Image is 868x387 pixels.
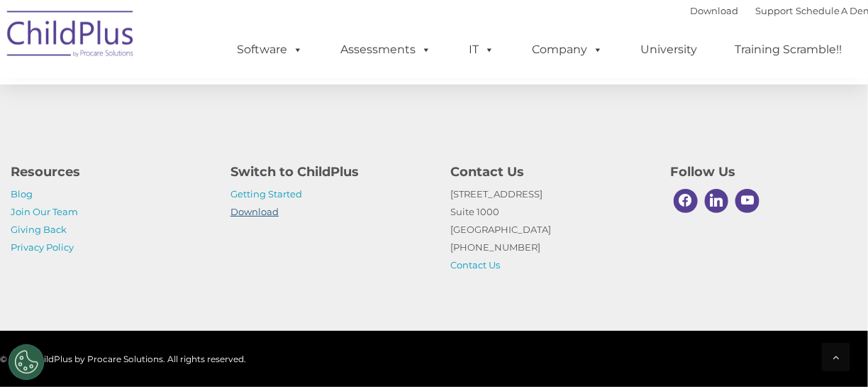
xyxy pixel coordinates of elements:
span: Phone number [194,152,255,163]
a: University [626,36,711,64]
a: Getting Started [230,188,302,200]
a: Software [223,36,317,64]
button: Cookies Settings [9,344,44,380]
a: Privacy Policy [11,241,74,253]
a: IT [455,36,508,64]
a: Company [518,36,617,64]
a: Blog [11,188,33,200]
a: Contact Us [450,259,500,271]
a: Download [230,206,279,217]
span: Last name [194,94,238,104]
a: Assessments [326,36,445,64]
h4: Switch to ChildPlus [230,162,429,182]
a: Join Our Team [11,206,78,217]
a: Youtube [732,185,763,217]
a: Facebook [670,185,701,217]
a: Linkedin [701,185,733,217]
h4: Contact Us [450,162,649,182]
a: Giving Back [11,224,67,235]
a: Training Scramble!! [720,36,856,64]
a: Support [755,5,793,16]
p: [STREET_ADDRESS] Suite 1000 [GEOGRAPHIC_DATA] [PHONE_NUMBER] [450,185,649,274]
h4: Resources [11,162,209,182]
a: Download [690,5,738,16]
